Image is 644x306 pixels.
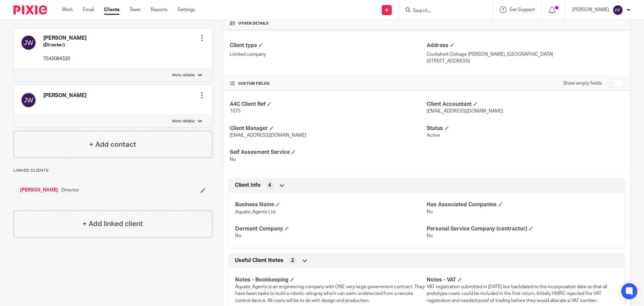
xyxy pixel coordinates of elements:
[427,210,433,214] span: No
[13,5,47,14] img: Pixie
[235,182,261,189] span: Client Info
[509,7,535,12] span: Get Support
[230,81,427,86] h4: CUSTOM FIELDS
[427,225,618,232] h4: Personal Service Company (contractor)
[151,6,167,13] a: Reports
[238,21,269,26] span: Other details
[612,5,623,15] img: svg%3E
[83,219,143,229] h4: + Add linked client
[427,58,624,64] p: [STREET_ADDRESS]
[177,6,195,13] a: Settings
[62,6,73,13] a: Work
[427,51,624,58] p: Cockshott Cottage [PERSON_NAME], [GEOGRAPHIC_DATA]
[104,6,119,13] a: Clients
[427,276,618,283] h4: Notes - VAT
[235,285,425,303] span: Aquatic Agents is an engineering company with ONE very large government contract. They have been ...
[230,133,306,138] span: [EMAIL_ADDRESS][DOMAIN_NAME]
[291,257,294,264] span: 2
[20,35,37,51] img: svg%3E
[20,187,58,193] a: [PERSON_NAME]
[83,6,94,13] a: Email
[412,8,473,14] input: Search
[427,101,624,108] h4: Client Accountant
[129,6,141,13] a: Team
[235,276,427,283] h4: Notes - Bookkeeping
[172,73,195,78] p: More details
[572,6,609,13] p: [PERSON_NAME]
[230,149,427,156] h4: Self Assesment Service
[13,168,212,173] p: Linked clients
[89,139,136,150] h4: + Add contact
[235,225,427,232] h4: Dormant Company
[230,51,427,58] p: Limited company
[230,157,236,162] span: No
[427,201,618,208] h4: Has Associated Companies
[235,210,275,214] span: Aquatic Agents Ltd
[427,42,624,49] h4: Address
[230,109,240,114] span: 1075
[427,285,607,303] span: VAT registration submitted in [DATE] but backdated to the incorproation date so that all prototyp...
[61,187,79,193] span: Director
[230,125,427,132] h4: Client Manager
[427,125,624,132] h4: Status
[427,233,433,238] span: No
[43,55,87,62] p: 7542084320
[20,92,37,108] img: svg%3E
[268,182,271,189] span: 4
[43,42,87,48] h5: (Director)
[43,92,87,99] h4: [PERSON_NAME]
[235,257,283,264] span: Useful Client Notes
[235,233,241,238] span: No
[172,119,195,124] p: More details
[230,101,427,108] h4: A4C Client Ref
[235,201,427,208] h4: Business Name
[427,109,503,114] span: [EMAIL_ADDRESS][DOMAIN_NAME]
[563,80,602,87] label: Show empty fields
[230,42,427,49] h4: Client type
[427,133,440,138] span: Active
[43,35,87,42] h4: [PERSON_NAME]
